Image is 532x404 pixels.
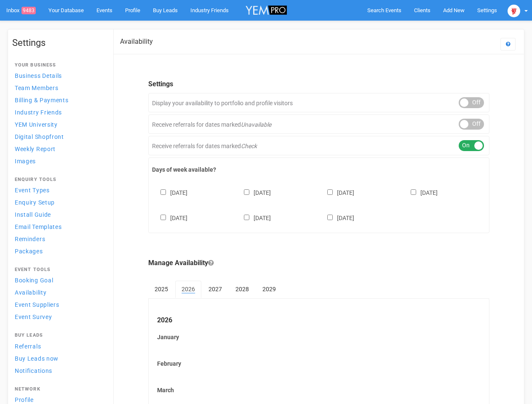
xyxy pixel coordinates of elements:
a: 2027 [202,281,228,298]
img: open-uri20250107-2-1pbi2ie [508,5,520,17]
span: Billing & Payments [15,97,69,104]
div: Display your availability to portfolio and profile visitors [148,93,489,112]
a: Referrals [12,340,105,352]
span: Business Details [15,72,62,79]
label: [DATE] [319,213,354,222]
a: 2026 [175,281,201,298]
label: March [157,386,481,394]
a: Availability [12,287,105,298]
a: Booking Goal [12,274,105,286]
a: 2028 [229,281,255,298]
a: Buy Leads now [12,353,105,364]
div: Receive referrals for dates marked [148,114,489,134]
legend: Settings [148,80,489,89]
label: February [157,359,481,368]
span: Clients [414,7,430,13]
h1: Settings [12,38,105,48]
h4: Your Business [15,63,102,68]
h4: Enquiry Tools [15,177,102,182]
div: Receive referrals for dates marked [148,136,489,155]
label: [DATE] [319,188,354,197]
input: [DATE] [160,215,166,220]
span: Packages [15,248,43,255]
span: Event Survey [15,314,52,320]
input: [DATE] [411,189,416,195]
em: Unavailable [241,121,271,128]
span: Availability [15,289,46,296]
h4: Buy Leads [15,333,102,338]
a: Enquiry Setup [12,197,105,208]
input: [DATE] [327,215,333,220]
a: Images [12,155,105,167]
h2: Availability [120,38,153,45]
label: [DATE] [402,188,438,197]
span: Event Types [15,187,50,194]
input: [DATE] [160,189,166,195]
span: Digital Shopfront [15,133,64,140]
a: Notifications [12,365,105,376]
a: Event Types [12,184,105,196]
a: 2029 [256,281,282,298]
span: Reminders [15,236,45,242]
a: Email Templates [12,221,105,232]
label: [DATE] [152,213,187,222]
span: Email Templates [15,223,62,230]
input: [DATE] [327,189,333,195]
em: Check [241,143,257,149]
span: Event Suppliers [15,301,59,308]
a: Event Survey [12,311,105,322]
h4: Event Tools [15,267,102,272]
a: Event Suppliers [12,299,105,310]
span: Notifications [15,367,52,374]
span: Booking Goal [15,277,53,284]
label: January [157,333,481,341]
a: Reminders [12,233,105,245]
label: Days of week available? [152,165,486,174]
legend: 2026 [157,316,481,325]
a: YEM University [12,119,105,130]
label: [DATE] [235,188,271,197]
span: Team Members [15,85,58,91]
a: Billing & Payments [12,94,105,106]
label: [DATE] [152,188,187,197]
span: Add New [443,7,465,13]
a: Digital Shopfront [12,131,105,142]
label: [DATE] [235,213,271,222]
a: Team Members [12,82,105,93]
span: Search Events [367,7,401,13]
span: 9483 [21,7,36,14]
a: Business Details [12,70,105,81]
a: Industry Friends [12,106,105,118]
legend: Manage Availability [148,258,489,268]
input: [DATE] [244,215,249,220]
span: Images [15,158,36,165]
a: Packages [12,245,105,257]
input: [DATE] [244,189,249,195]
span: Install Guide [15,211,51,218]
span: Enquiry Setup [15,199,55,206]
a: Install Guide [12,209,105,220]
span: YEM University [15,121,58,128]
span: Weekly Report [15,146,56,152]
a: Weekly Report [12,143,105,154]
a: 2025 [148,281,174,298]
h4: Network [15,387,102,392]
